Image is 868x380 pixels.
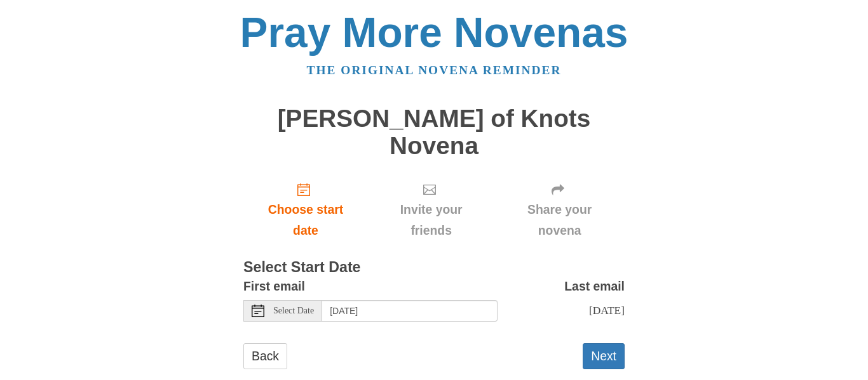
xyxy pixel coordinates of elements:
[243,343,287,369] a: Back
[243,172,368,247] a: Choose start date
[240,9,628,56] a: Pray More Novenas
[583,343,625,369] button: Next
[494,172,625,247] div: Click "Next" to confirm your start date first.
[243,105,625,159] h1: [PERSON_NAME] of Knots Novena
[243,276,305,297] label: First email
[368,172,494,247] div: Click "Next" to confirm your start date first.
[589,304,625,317] span: [DATE]
[256,199,355,241] span: Choose start date
[507,199,612,241] span: Share your novena
[307,63,562,77] a: The original novena reminder
[273,306,314,315] span: Select Date
[381,199,482,241] span: Invite your friends
[243,259,625,276] h3: Select Start Date
[564,276,625,297] label: Last email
